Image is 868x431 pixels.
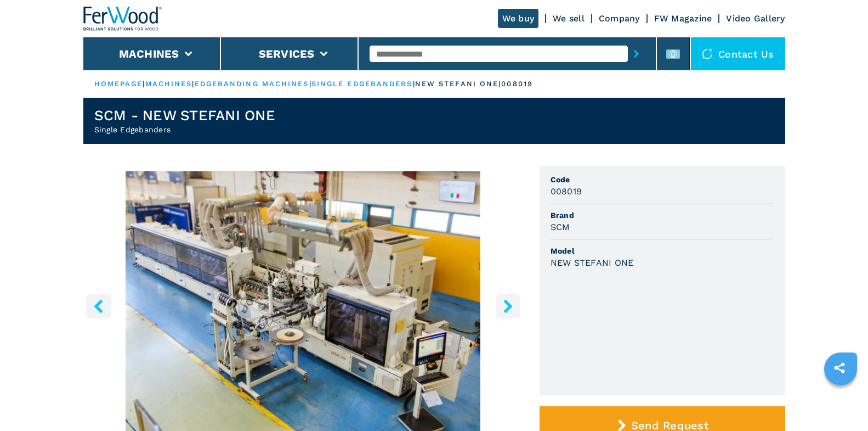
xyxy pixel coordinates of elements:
iframe: Chat [821,382,860,423]
button: right-button [496,294,520,318]
h3: SCM [551,221,570,233]
a: single edgebanders [311,80,413,88]
button: Machines [119,47,179,60]
img: Contact us [702,48,713,59]
img: Ferwood [83,7,162,31]
a: Video Gallery [726,13,785,24]
p: 008019 [501,79,533,89]
h2: Single Edgebanders [94,124,275,135]
a: We buy [498,9,539,28]
a: edgebanding machines [195,80,309,88]
h3: 008019 [551,185,582,198]
a: sharethis [826,354,853,382]
p: new stefani one | [415,79,502,89]
a: Company [599,13,640,24]
span: Code [551,174,774,185]
h1: SCM - NEW STEFANI ONE [94,107,275,124]
span: Brand [551,210,774,221]
a: FW Magazine [654,13,712,24]
a: machines [145,80,192,88]
span: | [309,80,311,88]
button: Services [259,47,315,60]
button: left-button [86,294,111,318]
span: | [192,80,194,88]
button: submit-button [628,41,645,66]
span: | [143,80,145,88]
div: Contact us [691,37,785,70]
a: HOMEPAGE [94,80,143,88]
a: We sell [553,13,585,24]
span: | [413,80,415,88]
h3: NEW STEFANI ONE [551,256,634,269]
span: Model [551,245,774,256]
